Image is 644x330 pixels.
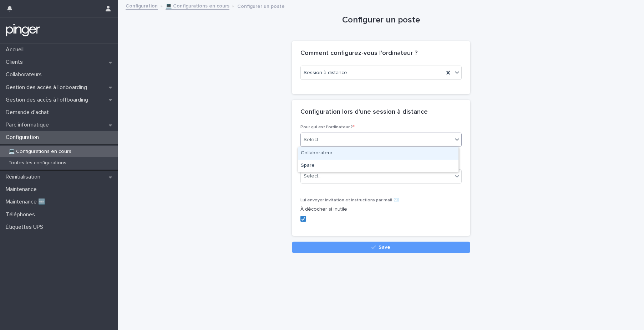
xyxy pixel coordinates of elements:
[3,160,72,166] p: Toutes les configurations
[300,108,428,116] h2: Configuration lors d'une session à distance
[3,198,51,205] p: Maintenance 🆕
[292,15,470,25] h1: Configurer un poste
[166,1,229,10] a: 💻 Configurations en cours
[300,50,417,57] h2: Comment configurez-vous l'ordinateur ?
[6,23,40,37] img: mTgBEunGTSyRkCgitkcU
[304,172,321,180] div: Select...
[3,71,47,78] p: Collaborateurs
[3,186,42,193] p: Maintenance
[3,59,29,66] p: Clients
[3,149,77,155] p: 💻 Configurations en cours
[3,97,94,103] p: Gestion des accès à l’offboarding
[3,211,41,218] p: Téléphones
[3,174,46,180] p: Réinitialisation
[300,125,355,129] span: Pour qui est l'ordinateur ?
[300,198,399,202] span: Lui envoyer invitation et instructions par mail ✉️
[126,1,158,10] a: Configuration
[3,109,55,116] p: Demande d'achat
[379,245,390,250] span: Save
[3,224,49,231] p: Étiquettes UPS
[298,160,458,172] div: Spare
[300,206,462,213] p: À décocher si inutile
[304,69,347,77] span: Session à distance
[292,242,470,253] button: Save
[304,136,321,144] div: Select...
[3,134,45,141] p: Configuration
[3,122,55,128] p: Parc informatique
[298,147,458,160] div: Collaborateur
[3,46,29,53] p: Accueil
[3,84,93,91] p: Gestion des accès à l’onboarding
[237,2,285,10] p: Configurer un poste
